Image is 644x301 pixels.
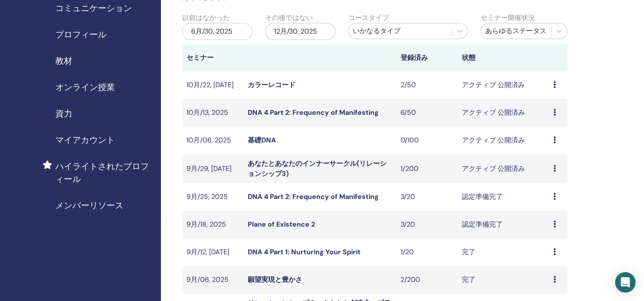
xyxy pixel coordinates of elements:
span: 資力 [55,107,72,120]
span: メンバーリソース [55,199,123,212]
label: コースタイプ [348,13,389,23]
div: あらゆるステータス [485,26,547,36]
a: Plane of Existence 2 [248,220,315,229]
td: 認定準備完了 [457,183,549,211]
td: 完了 [457,266,549,294]
td: 3/20 [396,211,458,239]
a: あなたとあなたのインナーサークル(リレーションシップ3) [248,159,386,178]
td: 1/200 [396,154,458,183]
td: 認定準備完了 [457,211,549,239]
td: 9月/25, 2025 [182,183,243,211]
th: セミナー [182,44,243,71]
td: 6/50 [396,99,458,127]
div: 12月/30, 2025 [265,23,335,40]
td: 9月/18, 2025 [182,211,243,239]
span: 教材 [55,54,72,67]
a: 願望実現と豊かさ [248,275,302,284]
div: いかなるタイプ [353,26,448,36]
td: 9月/12, [DATE] [182,239,243,266]
td: 10月/13, 2025 [182,99,243,127]
td: アクティブ 公開済み [457,127,549,154]
td: 10月/22, [DATE] [182,71,243,99]
td: 9月/06, 2025 [182,266,243,294]
td: 9月/29, [DATE] [182,154,243,183]
a: カラーレコード [248,80,295,89]
a: DNA 4 Part 2: Frequency of Manifesting [248,192,379,201]
a: DNA 4 Part 1: Nurturing Your Spirit [248,247,361,256]
div: Open Intercom Messenger [615,272,635,292]
span: コミュニケーション [55,2,132,14]
span: プロフィール [55,28,106,41]
label: その後ではない [265,13,313,23]
td: 10月/06, 2025 [182,127,243,154]
label: セミナー開催状況 [481,13,535,23]
div: 6月/30, 2025 [182,23,252,40]
td: アクティブ 公開済み [457,71,549,99]
td: 0/100 [396,127,458,154]
td: アクティブ 公開済み [457,154,549,183]
a: DNA 4 Part 2: Frequency of Manifesting [248,108,379,117]
span: ハイライトされたプロフィール [55,160,154,185]
label: 以前はなかった [182,13,230,23]
span: オンライン授業 [55,81,115,94]
a: 基礎DNA [248,136,276,145]
td: 3/20 [396,183,458,211]
td: 2/200 [396,266,458,294]
td: 2/50 [396,71,458,99]
span: マイアカウント [55,133,115,146]
th: 登録済み [396,44,458,71]
th: 状態 [457,44,549,71]
td: 完了 [457,239,549,266]
td: アクティブ 公開済み [457,99,549,127]
td: 1/20 [396,239,458,266]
